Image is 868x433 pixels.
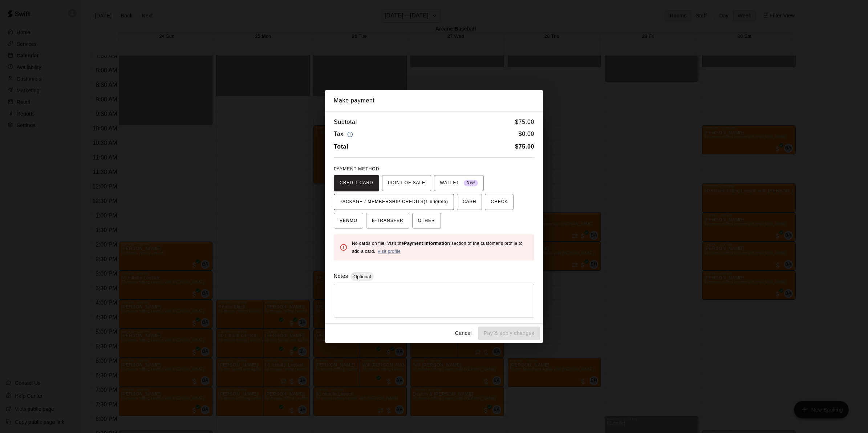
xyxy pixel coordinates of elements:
[334,213,363,229] button: VENMO
[515,143,534,150] b: $ 75.00
[388,177,425,189] span: POINT OF SALE
[457,194,482,210] button: CASH
[434,175,484,191] button: WALLET New
[377,249,401,254] a: Visit profile
[340,196,448,208] span: PACKAGE / MEMBERSHIP CREDITS (1 eligible)
[382,175,431,191] button: POINT OF SALE
[340,177,373,189] span: CREDIT CARD
[334,129,355,139] h6: Tax
[519,129,534,139] h6: $ 0.00
[334,273,348,279] label: Notes
[452,327,475,340] button: Cancel
[463,196,476,208] span: CASH
[515,117,534,127] h6: $ 75.00
[491,196,508,208] span: CHECK
[372,215,403,227] span: E-TRANSFER
[412,213,441,229] button: OTHER
[485,194,514,210] button: CHECK
[334,175,379,191] button: CREDIT CARD
[366,213,409,229] button: E-TRANSFER
[440,177,478,189] span: WALLET
[418,215,435,227] span: OTHER
[464,178,478,188] span: New
[334,143,348,150] b: Total
[334,166,379,171] span: PAYMENT METHOD
[350,274,374,279] span: Optional
[334,194,454,210] button: PACKAGE / MEMBERSHIP CREDITS(1 eligible)
[352,241,523,254] span: No cards on file. Visit the section of the customer's profile to add a card.
[404,241,450,246] b: Payment Information
[325,90,543,111] h2: Make payment
[334,117,357,127] h6: Subtotal
[340,215,357,227] span: VENMO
